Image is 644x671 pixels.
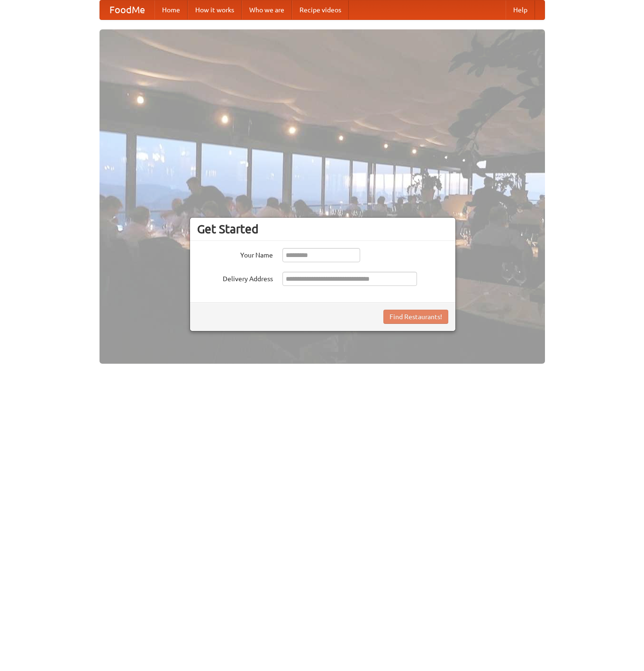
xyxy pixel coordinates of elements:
[506,0,535,19] a: Help
[242,0,292,19] a: Who we are
[100,0,154,19] a: FoodMe
[188,0,242,19] a: How it works
[154,0,188,19] a: Home
[197,222,448,236] h3: Get Started
[197,272,273,284] label: Delivery Address
[292,0,349,19] a: Recipe videos
[383,310,448,324] button: Find Restaurants!
[197,248,273,260] label: Your Name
